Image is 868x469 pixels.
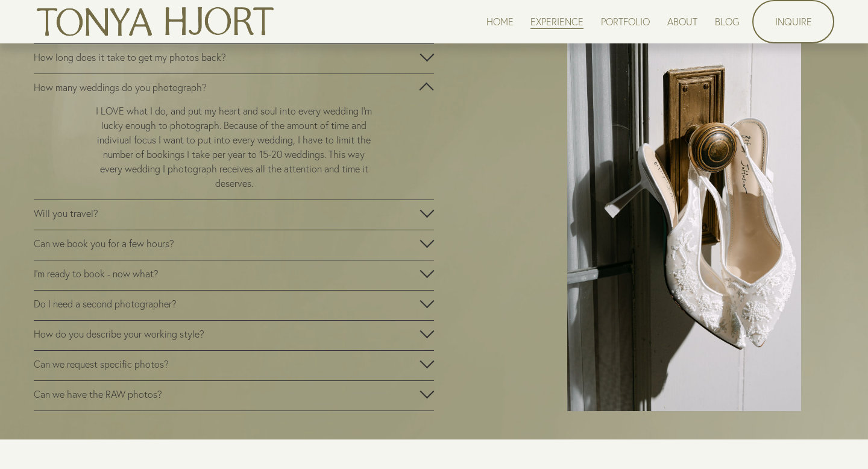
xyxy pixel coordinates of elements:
[667,13,697,30] a: ABOUT
[34,200,434,230] button: Will you travel?
[34,388,420,400] span: Can we have the RAW photos?
[715,13,740,30] a: BLOG
[34,207,420,219] span: Will you travel?
[34,230,434,260] button: Can we book you for a few hours?
[34,298,420,310] span: Do I need a second photographer?
[34,321,434,350] button: How do you describe your working style?
[34,358,420,370] span: Can we request specific photos?
[94,104,374,190] p: I LOVE what I do, and put my heart and soul into every wedding I'm lucky enough to photograph. Be...
[34,268,420,280] span: I'm ready to book - now what?
[34,260,434,290] button: I'm ready to book - now what?
[34,381,434,411] button: Can we have the RAW photos?
[34,328,420,340] span: How do you describe your working style?
[34,291,434,320] button: Do I need a second photographer?
[34,351,434,380] button: Can we request specific photos?
[34,51,420,63] span: How long does it take to get my photos back?
[34,2,276,42] img: Tonya Hjort
[486,13,514,30] a: HOME
[34,44,434,74] button: How long does it take to get my photos back?
[34,104,434,200] div: How many weddings do you photograph?
[34,81,420,93] span: How many weddings do you photograph?
[34,238,420,250] span: Can we book you for a few hours?
[530,13,583,30] a: EXPERIENCE
[34,74,434,104] button: How many weddings do you photograph?
[601,13,650,30] a: PORTFOLIO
